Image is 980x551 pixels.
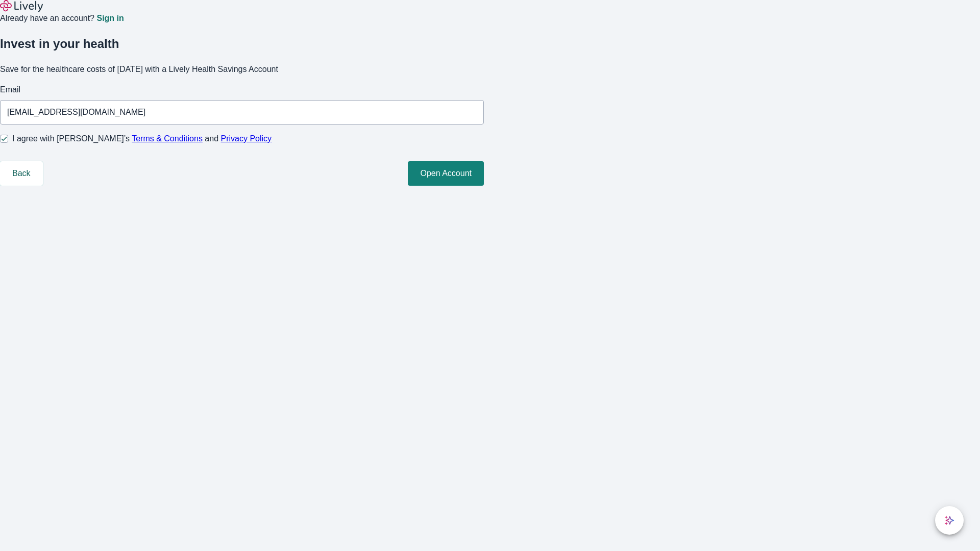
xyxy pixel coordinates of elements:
span: I agree with [PERSON_NAME]’s and [12,133,272,145]
a: Privacy Policy [221,134,272,143]
svg: Lively AI Assistant [944,515,954,525]
a: Sign in [96,14,124,22]
button: Open Account [408,161,484,186]
button: chat [935,506,964,535]
a: Terms & Conditions [132,134,203,143]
